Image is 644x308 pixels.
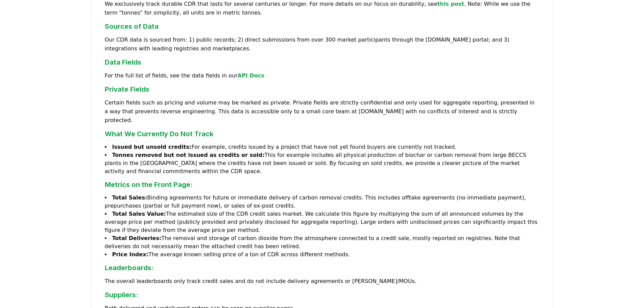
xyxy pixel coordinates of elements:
p: For the full list of fields, see the data fields in our [105,71,540,80]
li: Binding agreements for future or immediate delivery of carbon removal credits. This includes offt... [105,194,540,210]
h3: Leaderboards: [105,263,540,273]
li: This for example includes all physical production of biochar or carbon removal from large BECCS p... [105,151,540,175]
li: For example, credits issued by a project that have not yet found buyers are currently not tracked. [105,143,540,151]
h3: Suppliers: [105,290,540,300]
p: The overall leaderboards only track credit sales and do not include delivery agreements or [PERSO... [105,277,540,286]
h3: Private Fields [105,84,540,94]
li: The removal and storage of carbon dioxide from the atmosphere connected to a credit sale, mostly ... [105,234,540,251]
h3: Metrics on the Front Page: [105,180,540,190]
strong: Total Deliveries: [112,235,162,241]
strong: Issued but unsold credits: [112,144,192,150]
a: API Docs [238,72,264,79]
li: The estimated size of the CDR credit sales market. We calculate this figure by multiplying the su... [105,210,540,234]
strong: Total Sales: [112,194,147,201]
h3: What We Currently Do Not Track [105,129,540,139]
li: The average known selling price of a ton of CDR across different methods. [105,251,540,259]
p: Certain fields such as pricing and volume may be marked as private. Private fields are strictly c... [105,98,540,125]
h3: Sources of Data [105,21,540,31]
h3: Data Fields [105,57,540,67]
strong: Tonnes removed but not issued as credits or sold: [112,152,265,158]
p: Our CDR data is sourced from: 1) public records; 2) direct submissions from over 300 market parti... [105,35,540,53]
strong: Total Sales Value: [112,211,166,217]
a: this post [437,1,464,7]
strong: Price Index: [112,251,148,258]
